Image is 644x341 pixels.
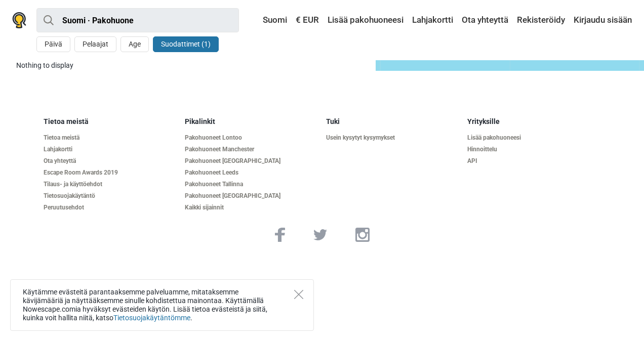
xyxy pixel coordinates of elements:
[185,181,318,188] a: Pakohuoneet Tallinna
[44,157,177,165] a: Ota yhteyttä
[185,157,318,165] a: Pakohuoneet [GEOGRAPHIC_DATA]
[120,36,149,52] button: Age
[185,204,318,211] a: Kaikki sijainnit
[185,117,318,126] h5: Pikalinkit
[74,36,116,52] button: Pelaajat
[256,17,263,24] img: Suomi
[410,11,456,29] a: Lahjakortti
[467,117,600,126] h5: Yrityksille
[12,12,26,28] img: Nowescape logo
[10,279,314,331] div: Käytämme evästeitä parantaaksemme palveluamme, mitataksemme kävijämääriä ja näyttääksemme sinulle...
[253,11,290,29] a: Suomi
[36,8,239,32] input: kokeile “London”
[326,117,459,126] h5: Tuki
[326,134,459,142] a: Usein kysytyt kysymykset
[44,204,177,211] a: Peruutusehdot
[514,11,568,29] a: Rekisteröidy
[185,146,318,153] a: Pakohuoneet Manchester
[44,134,177,142] a: Tietoa meistä
[153,36,219,52] button: Suodattimet (1)
[44,181,177,188] a: Tilaus- ja käyttöehdot
[16,60,368,71] div: Nothing to display
[467,134,600,142] a: Lisää pakohuoneesi
[44,169,177,177] a: Escape Room Awards 2019
[293,11,321,29] a: € EUR
[185,134,318,142] a: Pakohuoneet Lontoo
[113,314,190,322] a: Tietosuojakäytäntömme
[467,146,600,153] a: Hinnoittelu
[185,169,318,177] a: Pakohuoneet Leeds
[44,117,177,126] h5: Tietoa meistä
[459,11,511,29] a: Ota yhteyttä
[44,146,177,153] a: Lahjakortti
[467,157,600,165] a: API
[294,290,303,299] button: Close
[44,192,177,200] a: Tietosuojakäytäntö
[325,11,406,29] a: Lisää pakohuoneesi
[185,192,318,200] a: Pakohuoneet [GEOGRAPHIC_DATA]
[36,36,70,52] button: Päivä
[571,11,632,29] a: Kirjaudu sisään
